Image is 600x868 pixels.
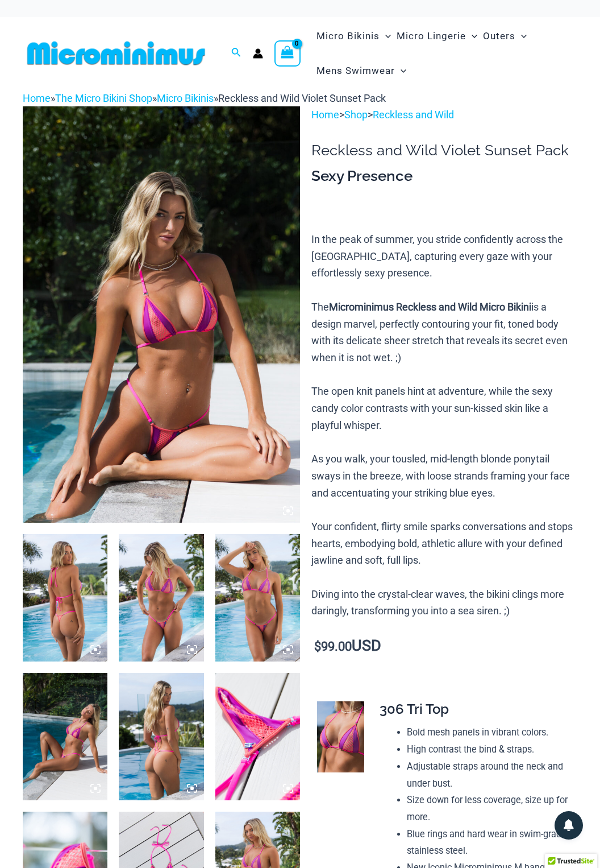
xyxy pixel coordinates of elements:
img: Reckless and Wild Violet Sunset 306 Top 466 Bottom [119,673,203,800]
b: Microminimus Reckless and Wild Micro Bikini [329,301,531,313]
span: Menu Toggle [466,22,477,51]
span: $ [314,639,321,654]
a: Account icon link [253,48,263,59]
span: Mens Swimwear [316,56,395,85]
span: Outers [483,22,515,51]
img: Reckless and Wild Violet Sunset 306 Top 466 Bottom [23,106,300,523]
a: The Micro Bikini Shop [55,92,152,104]
a: Reckless and Wild [373,109,454,121]
a: Mens SwimwearMenu ToggleMenu Toggle [314,53,409,88]
a: Micro LingerieMenu ToggleMenu Toggle [394,19,480,53]
span: Micro Bikinis [316,22,380,51]
li: Adjustable straps around the neck and under bust. [407,758,568,792]
img: Reckless and Wild Violet Sunset 306 Top 466 Bottom [215,673,300,800]
img: Reckless and Wild Violet Sunset 306 Top 466 Bottom [23,534,107,662]
a: Home [23,92,51,104]
span: Menu Toggle [395,56,406,85]
span: Menu Toggle [515,22,527,51]
span: 306 Tri Top [380,701,449,717]
img: Reckless and Wild Violet Sunset 306 Top [317,701,365,773]
img: Reckless and Wild Violet Sunset 306 Top 466 Bottom [23,673,107,800]
li: Bold mesh panels in vibrant colors. [407,724,568,741]
a: View Shopping Cart, empty [274,40,301,67]
h3: Sexy Presence [311,167,577,186]
a: Home [311,109,339,121]
a: Micro Bikinis [157,92,214,104]
span: Micro Lingerie [397,22,466,51]
h1: Reckless and Wild Violet Sunset Pack [311,142,577,159]
li: Size down for less coverage, size up for more. [407,792,568,825]
p: > > [311,106,577,123]
img: Reckless and Wild Violet Sunset 306 Top 466 Bottom [119,534,203,662]
p: In the peak of summer, you stride confidently across the [GEOGRAPHIC_DATA], capturing every gaze ... [311,231,577,619]
img: Reckless and Wild Violet Sunset 306 Top 466 Bottom [215,534,300,662]
a: Micro BikinisMenu ToggleMenu Toggle [314,19,394,53]
span: Menu Toggle [380,22,391,51]
img: MM SHOP LOGO FLAT [23,40,210,66]
p: USD [311,638,577,655]
li: Blue rings and hard wear in swim-grade stainless steel. [407,826,568,859]
a: OutersMenu ToggleMenu Toggle [480,19,530,53]
span: » » » [23,92,386,104]
span: Reckless and Wild Violet Sunset Pack [218,92,386,104]
a: Shop [344,109,368,121]
a: Search icon link [231,46,241,60]
bdi: 99.00 [314,639,352,654]
li: High contrast the bind & straps. [407,741,568,758]
nav: Site Navigation [312,17,577,90]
